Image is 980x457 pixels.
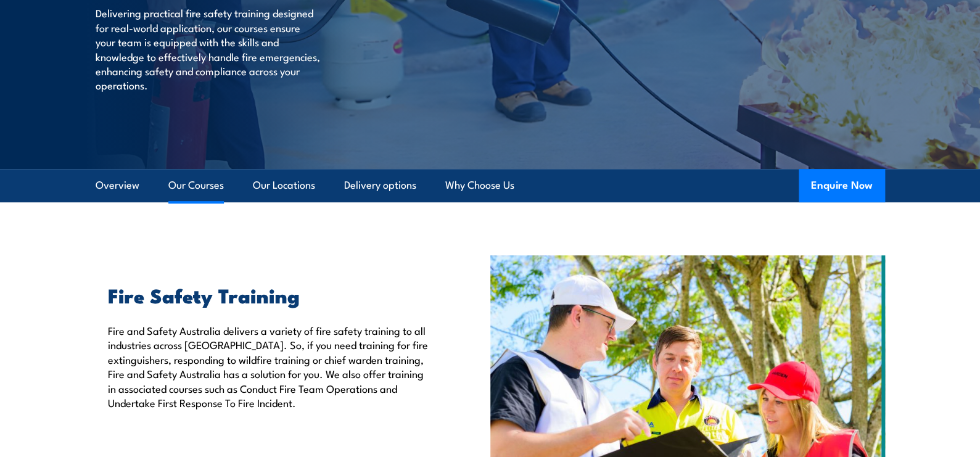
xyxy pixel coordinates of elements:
[445,169,514,202] a: Why Choose Us
[344,169,416,202] a: Delivery options
[108,323,434,410] p: Fire and Safety Australia delivers a variety of fire safety training to all industries across [GE...
[799,169,885,202] button: Enquire Now
[96,6,321,92] p: Delivering practical fire safety training designed for real-world application, our courses ensure...
[253,169,315,202] a: Our Locations
[108,286,434,303] h2: Fire Safety Training
[168,169,224,202] a: Our Courses
[96,169,139,202] a: Overview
